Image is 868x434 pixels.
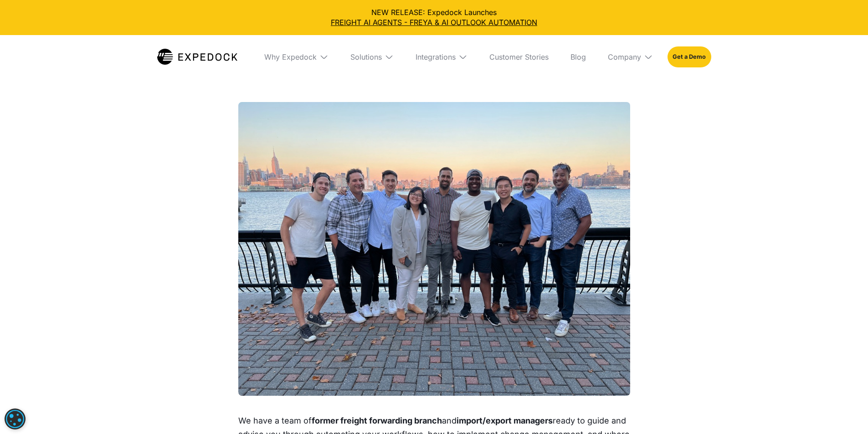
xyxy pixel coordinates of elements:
[416,52,456,61] div: Integrations
[601,35,660,79] div: Company
[257,35,336,79] div: Why Expedock
[716,336,868,434] iframe: Chat Widget
[7,7,861,28] div: NEW RELEASE: Expedock Launches
[482,35,556,79] a: Customer Stories
[264,52,317,61] div: Why Expedock
[563,35,593,79] a: Blog
[668,46,711,67] a: Get a Demo
[7,17,861,27] a: FREIGHT AI AGENTS - FREYA & AI OUTLOOK AUTOMATION
[343,35,401,79] div: Solutions
[312,416,442,425] strong: former freight forwarding branch
[408,35,475,79] div: Integrations
[238,102,630,396] img: Co-founders Jig Young and Jeff Tan of Expedock.com with Sales Team
[457,416,553,425] strong: import/export managers
[350,52,382,61] div: Solutions
[608,52,641,61] div: Company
